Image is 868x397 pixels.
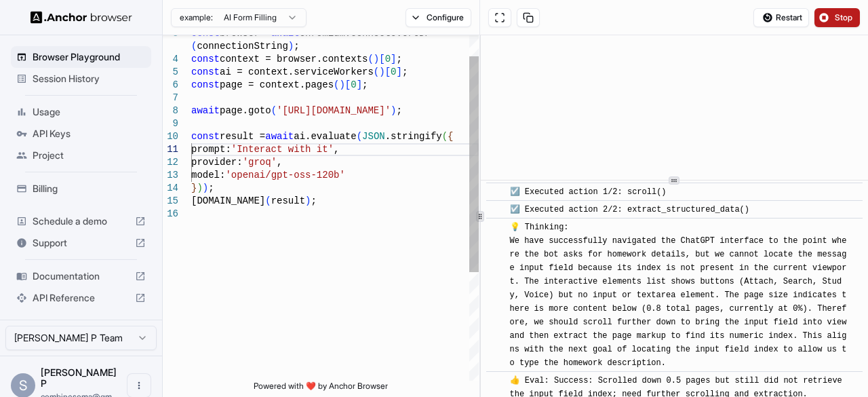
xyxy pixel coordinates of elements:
[271,195,305,206] span: result
[191,105,220,116] span: await
[11,178,151,200] div: Billing
[357,79,362,90] span: ]
[33,182,146,195] span: Billing
[406,8,471,27] button: Configure
[753,8,809,27] button: Restart
[391,54,396,64] span: ]
[220,131,265,142] span: result =
[493,203,500,216] span: ​
[33,214,130,228] span: Schedule a demo
[203,183,208,193] span: )
[191,131,220,142] span: const
[163,53,178,66] div: 4
[776,12,802,23] span: Restart
[33,105,146,119] span: Usage
[163,130,178,143] div: 10
[385,54,391,64] span: 0
[191,54,220,64] span: const
[362,131,385,142] span: JSON
[277,105,391,116] span: '[URL][DOMAIN_NAME]'
[396,67,401,77] span: ]
[33,50,146,64] span: Browser Playground
[191,170,225,181] span: model:
[33,269,130,283] span: Documentation
[163,117,178,130] div: 9
[33,291,130,305] span: API Reference
[163,66,178,79] div: 5
[163,143,178,156] div: 11
[357,131,362,142] span: (
[517,8,540,27] button: Copy session ID
[220,79,334,90] span: page = context.pages
[396,105,401,116] span: ;
[493,185,500,199] span: ​
[294,131,356,142] span: ai.evaluate
[448,131,453,142] span: {
[31,11,132,24] img: Anchor Logo
[271,105,277,116] span: (
[225,170,344,181] span: 'openai/gpt-oss-120b'
[231,144,334,155] span: 'Interact with it'
[11,145,151,166] div: Project
[11,46,151,68] div: Browser Playground
[362,79,368,90] span: ;
[339,79,344,90] span: )
[163,79,178,92] div: 6
[220,67,374,77] span: ai = context.serviceWorkers
[163,105,178,117] div: 8
[191,183,197,193] span: }
[379,54,384,64] span: [
[396,54,401,64] span: ;
[163,156,178,169] div: 12
[33,127,146,140] span: API Keys
[385,131,442,142] span: .stringify
[191,195,265,206] span: [DOMAIN_NAME]
[351,79,356,90] span: 0
[191,67,220,77] span: const
[305,195,311,206] span: )
[33,149,146,162] span: Project
[334,144,339,155] span: ,
[180,12,213,23] span: example:
[191,79,220,90] span: const
[345,79,351,90] span: [
[197,41,288,52] span: connectionString
[493,221,500,234] span: ​
[220,54,368,64] span: context = browser.contexts
[265,131,294,142] span: await
[374,54,379,64] span: )
[442,131,448,142] span: (
[835,12,854,23] span: Stop
[385,67,391,77] span: [
[510,223,852,368] span: 💡 Thinking: We have successfully navigated the ChatGPT interface to the point where the bot asks ...
[191,157,243,168] span: provider:
[265,195,271,206] span: (
[163,169,178,182] div: 13
[11,123,151,145] div: API Keys
[243,157,277,168] span: 'groq'
[493,374,500,387] span: ​
[33,72,146,86] span: Session History
[379,67,384,77] span: )
[191,41,197,52] span: (
[288,41,294,52] span: )
[510,205,749,214] span: ☑️ Executed action 2/2: extract_structured_data()
[11,101,151,123] div: Usage
[163,182,178,195] div: 14
[391,67,396,77] span: 0
[374,67,379,77] span: (
[11,265,151,287] div: Documentation
[41,366,117,389] span: Somasundaram P
[510,187,667,197] span: ☑️ Executed action 1/2: scroll()
[11,210,151,232] div: Schedule a demo
[277,157,282,168] span: ,
[197,183,202,193] span: )
[814,8,860,27] button: Stop
[163,208,178,221] div: 16
[311,195,316,206] span: ;
[488,8,511,27] button: Open in full screen
[33,236,130,250] span: Support
[191,144,231,155] span: prompt:
[220,105,271,116] span: page.goto
[11,232,151,254] div: Support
